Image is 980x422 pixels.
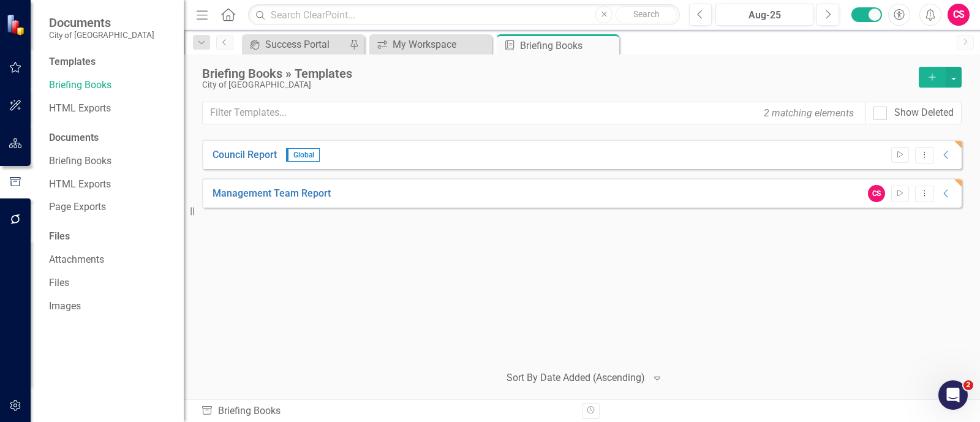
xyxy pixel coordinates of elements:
[372,37,489,52] a: My Workspace
[248,4,680,26] input: Search ClearPoint...
[202,80,913,89] div: City of [GEOGRAPHIC_DATA]
[49,102,171,116] a: HTML Exports
[286,148,320,162] span: Global
[720,8,809,23] div: Aug-25
[938,380,968,410] iframe: Intercom live chat
[616,6,677,23] button: Search
[49,55,171,69] div: Templates
[49,300,171,314] a: Images
[715,4,813,26] button: Aug-25
[49,154,171,168] a: Briefing Books
[49,230,171,244] div: Files
[202,102,866,124] input: Filter Templates...
[49,131,171,145] div: Documents
[265,37,346,52] div: Success Portal
[49,15,154,30] span: Documents
[761,103,857,123] div: 2 matching elements
[201,404,573,418] div: Briefing Books
[49,30,154,40] small: City of [GEOGRAPHIC_DATA]
[963,380,973,390] span: 2
[49,253,171,267] a: Attachments
[245,37,346,52] a: Success Portal
[948,4,970,26] button: CS
[6,14,28,36] img: ClearPoint Strategy
[49,178,171,192] a: HTML Exports
[393,37,489,52] div: My Workspace
[49,276,171,290] a: Files
[49,200,171,214] a: Page Exports
[520,38,616,53] div: Briefing Books
[633,9,660,19] span: Search
[894,106,954,120] div: Show Deleted
[49,78,171,92] a: Briefing Books
[213,187,331,201] a: Management Team Report
[868,185,885,202] div: CS
[202,67,913,80] div: Briefing Books » Templates
[213,148,277,162] a: Council Report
